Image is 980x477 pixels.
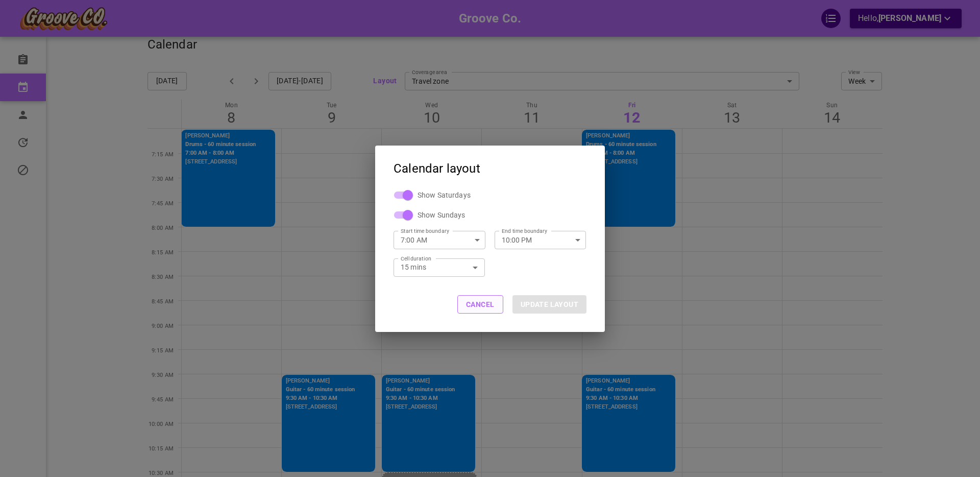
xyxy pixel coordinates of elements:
label: End time boundary [502,227,547,235]
button: CANCEL [457,295,503,314]
h2: Calendar layout [375,146,605,182]
label: Start time boundary [401,227,449,235]
label: Cell duration [401,255,431,263]
span: Show Saturdays [418,190,471,200]
span: Show Sundays [418,210,465,220]
div: 15 mins [401,262,478,272]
